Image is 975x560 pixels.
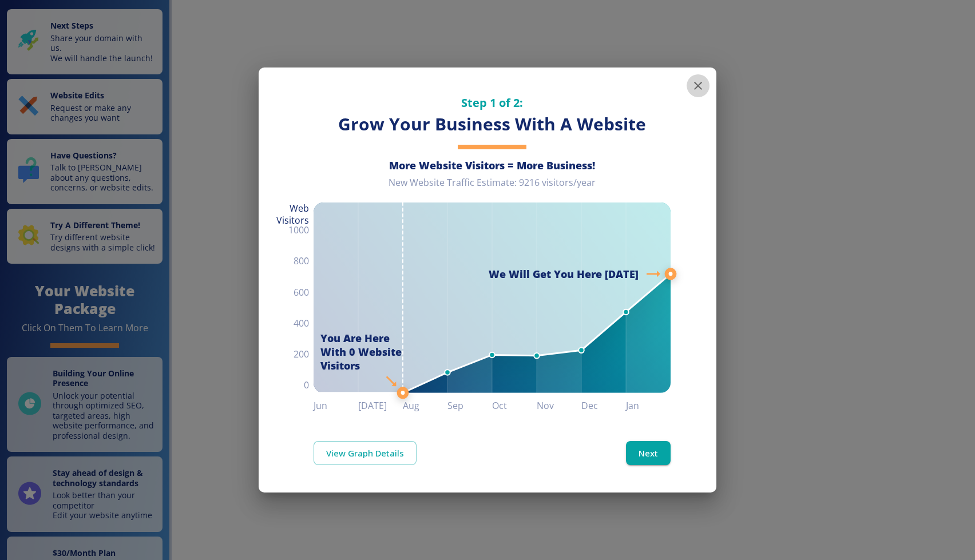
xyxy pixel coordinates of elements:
a: View Graph Details [314,441,417,465]
h6: Sep [447,398,492,414]
div: New Website Traffic Estimate: 9216 visitors/year [314,177,671,198]
h6: Dec [581,398,626,414]
h6: [DATE] [358,398,403,414]
h5: Step 1 of 2: [314,95,671,110]
h6: Oct [492,398,537,414]
h6: Nov [537,398,581,414]
h6: More Website Visitors = More Business! [314,158,671,172]
h6: Jun [314,398,358,414]
button: Next [626,441,671,465]
h3: Grow Your Business With A Website [314,113,671,136]
h6: Jan [626,398,671,414]
h6: Aug [403,398,447,414]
